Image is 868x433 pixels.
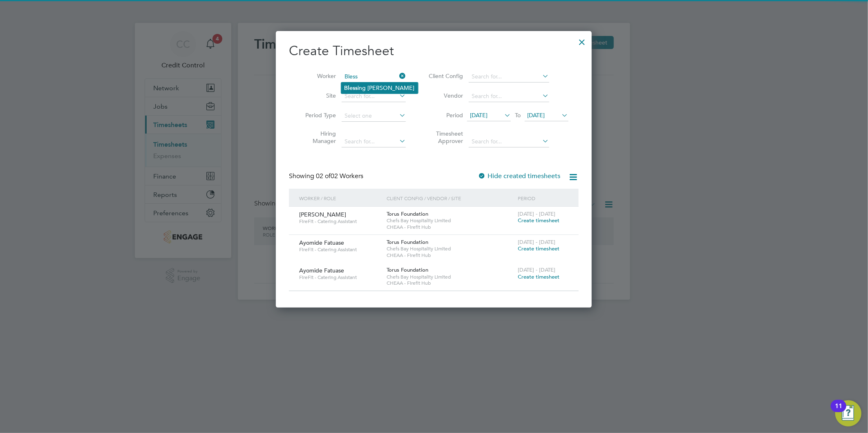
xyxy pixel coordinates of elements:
[518,239,555,246] span: [DATE] - [DATE]
[387,252,514,259] span: CHEAA - Firefit Hub
[297,189,385,208] div: Worker / Role
[299,72,336,80] label: Worker
[289,42,579,60] h2: Create Timesheet
[387,217,514,224] span: Chefs Bay Hospitality Limited
[387,246,514,252] span: Chefs Bay Hospitality Limited
[385,189,516,208] div: Client Config / Vendor / Site
[299,92,336,99] label: Site
[469,91,549,102] input: Search for...
[316,172,331,180] span: 02 of
[518,266,555,273] span: [DATE] - [DATE]
[478,172,561,180] label: Hide created timesheets
[470,112,488,119] span: [DATE]
[426,92,463,99] label: Vendor
[469,136,549,147] input: Search for...
[342,91,406,102] input: Search for...
[299,130,336,145] label: Hiring Manager
[518,245,559,252] span: Create timesheet
[299,274,380,281] span: FireFit - Catering Assistant
[387,239,428,246] span: Torus Foundation
[835,406,842,417] div: 11
[342,71,406,83] input: Search for...
[518,210,555,217] span: [DATE] - [DATE]
[518,273,559,280] span: Create timesheet
[299,267,344,274] span: Ayomide Fatuase
[426,130,463,145] label: Timesheet Approver
[342,136,406,147] input: Search for...
[528,112,545,119] span: [DATE]
[518,217,559,224] span: Create timesheet
[342,110,406,122] input: Select one
[299,112,336,119] label: Period Type
[316,172,363,180] span: 02 Workers
[299,211,346,218] span: [PERSON_NAME]
[469,71,549,83] input: Search for...
[516,189,570,208] div: Period
[299,246,380,253] span: FireFit - Catering Assistant
[299,218,380,225] span: FireFit - Catering Assistant
[345,85,358,92] b: Bless
[387,224,514,230] span: CHEAA - Firefit Hub
[835,400,861,426] button: Open Resource Center, 11 new notifications
[426,112,463,119] label: Period
[387,274,514,280] span: Chefs Bay Hospitality Limited
[299,239,344,246] span: Ayomide Fatuase
[341,83,418,94] li: ing [PERSON_NAME]
[426,72,463,80] label: Client Config
[387,280,514,286] span: CHEAA - Firefit Hub
[387,210,428,217] span: Torus Foundation
[512,110,523,121] span: To
[387,266,428,273] span: Torus Foundation
[289,172,365,181] div: Showing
